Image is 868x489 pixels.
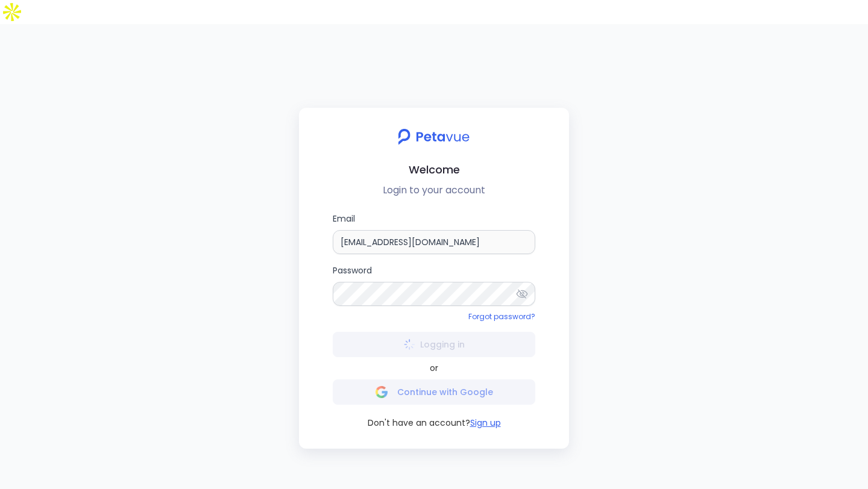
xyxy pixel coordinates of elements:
button: Sign up [470,417,501,429]
label: Email [333,212,535,254]
p: Login to your account [309,183,559,198]
h2: Welcome [309,161,559,178]
img: petavue logo [390,122,477,151]
input: Password [333,282,535,306]
input: Email [333,230,535,254]
a: Forgot password? [468,311,535,322]
span: Don't have an account? [368,417,470,429]
span: or [430,362,438,375]
label: Password [333,264,535,306]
